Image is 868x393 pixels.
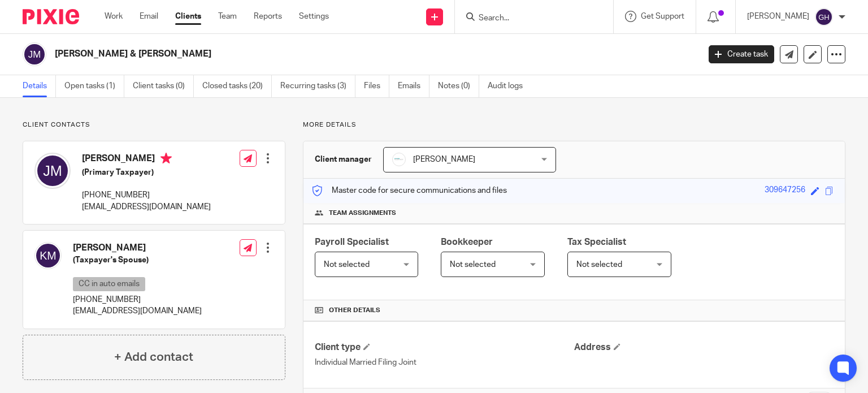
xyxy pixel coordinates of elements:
[280,75,355,97] a: Recurring tasks (3)
[175,11,201,22] a: Clients
[567,237,626,247] span: Tax Specialist
[23,9,79,24] img: Pixie
[641,12,684,20] span: Get Support
[315,154,372,165] h3: Client manager
[73,305,202,317] p: [EMAIL_ADDRESS][DOMAIN_NAME]
[23,42,46,66] img: svg%3E
[413,156,475,163] span: [PERSON_NAME]
[299,11,329,22] a: Settings
[329,306,380,315] span: Other details
[254,11,282,22] a: Reports
[315,357,574,368] p: Individual Married Filing Joint
[140,11,158,22] a: Email
[315,237,389,247] span: Payroll Specialist
[576,261,622,269] span: Not selected
[218,11,237,22] a: Team
[438,75,479,97] a: Notes (0)
[73,242,202,254] h4: [PERSON_NAME]
[34,242,62,269] img: svg%3E
[478,14,579,24] input: Search
[55,48,565,60] h2: [PERSON_NAME] & [PERSON_NAME]
[450,261,496,269] span: Not selected
[160,153,172,164] i: Primary
[73,294,202,305] p: [PHONE_NUMBER]
[82,167,211,178] h5: (Primary Taxpayer)
[114,348,193,366] h4: + Add contact
[488,75,531,97] a: Audit logs
[82,189,211,201] p: [PHONE_NUMBER]
[202,75,272,97] a: Closed tasks (20)
[312,185,507,196] p: Master code for secure communications and files
[747,11,809,22] p: [PERSON_NAME]
[105,11,123,22] a: Work
[765,184,805,197] div: 309647256
[324,261,370,269] span: Not selected
[82,201,211,213] p: [EMAIL_ADDRESS][DOMAIN_NAME]
[709,45,774,63] a: Create task
[73,254,202,266] h5: (Taxpayer's Spouse)
[392,153,406,166] img: _Logo.png
[398,75,429,97] a: Emails
[441,237,493,247] span: Bookkeeper
[73,277,145,291] p: CC in auto emails
[64,75,124,97] a: Open tasks (1)
[23,75,56,97] a: Details
[815,8,833,26] img: svg%3E
[34,153,71,189] img: svg%3E
[574,342,834,353] h4: Address
[82,153,211,167] h4: [PERSON_NAME]
[364,75,389,97] a: Files
[133,75,194,97] a: Client tasks (0)
[303,120,845,129] p: More details
[315,342,574,353] h4: Client type
[329,209,396,218] span: Team assignments
[23,120,285,129] p: Client contacts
